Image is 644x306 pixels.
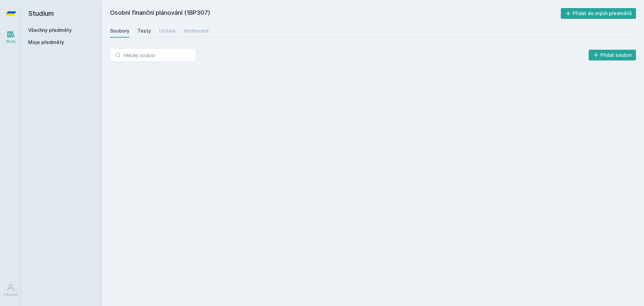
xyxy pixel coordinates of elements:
[1,27,20,47] a: Study
[138,24,151,38] a: Testy
[159,28,176,34] div: Učitelé
[184,28,209,34] div: Hodnocení
[28,27,72,33] a: Všechny předměty
[110,24,129,38] a: Soubory
[589,50,636,60] button: Přidat soubor
[4,292,18,297] div: Uživatel
[184,24,209,38] a: Hodnocení
[6,39,16,44] div: Study
[1,280,20,301] a: Uživatel
[110,28,129,34] div: Soubory
[110,8,561,19] h2: Osobní finanční plánování (1BP307)
[28,39,64,46] span: Moje předměty
[159,24,176,38] a: Učitelé
[561,8,636,19] button: Přidat do mých předmětů
[110,48,196,62] input: Hledej soubor
[138,28,151,34] div: Testy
